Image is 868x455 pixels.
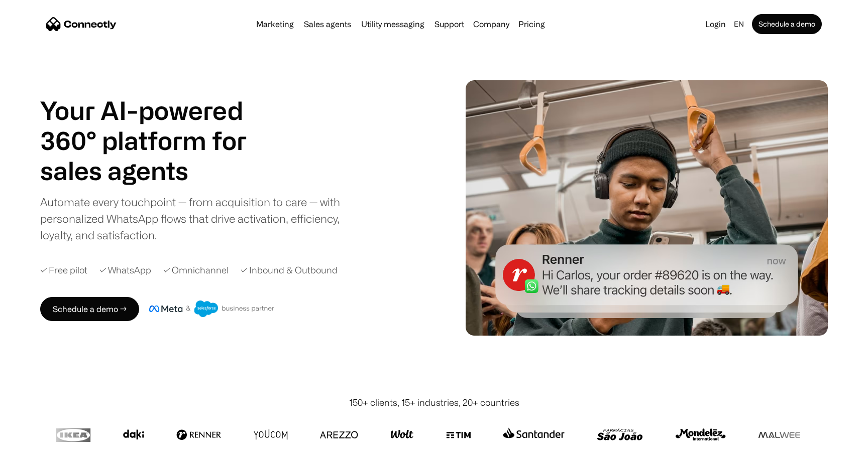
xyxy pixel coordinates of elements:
[40,156,271,186] h1: sales agents
[99,263,151,277] div: ✓ WhatsApp
[473,17,509,31] div: Company
[40,95,271,156] h1: Your AI-powered 360° platform for
[734,17,744,31] div: en
[300,20,355,28] a: Sales agents
[40,194,357,243] div: Automate every touchpoint — from acquisition to care — with personalized WhatsApp flows that driv...
[149,300,275,318] img: Meta and Salesforce business partner badge.
[241,263,338,277] div: ✓ Inbound & Outbound
[357,20,428,28] a: Utility messaging
[252,20,298,28] a: Marketing
[701,17,730,31] a: Login
[514,20,549,28] a: Pricing
[752,14,822,34] a: Schedule a demo
[40,297,139,321] a: Schedule a demo →
[163,263,229,277] div: ✓ Omnichannel
[349,396,519,409] div: 150+ clients, 15+ industries, 20+ countries
[40,263,87,277] div: ✓ Free pilot
[430,20,468,28] a: Support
